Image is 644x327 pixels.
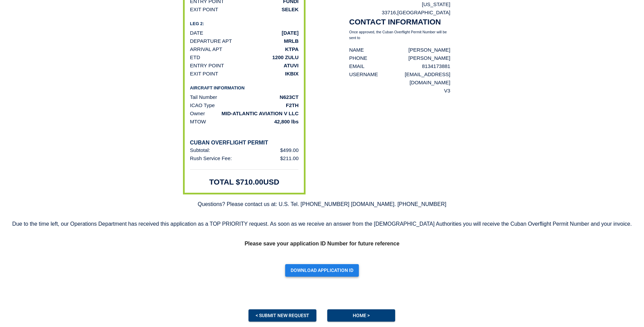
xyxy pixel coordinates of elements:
[378,87,450,95] p: V3
[190,53,200,62] p: ETD
[285,45,299,53] p: KTPA
[282,29,299,37] p: [DATE]
[272,53,299,62] p: 1200 ZULU
[190,146,210,154] p: Subtotal:
[349,46,378,54] p: NAME
[190,139,299,146] h6: CUBAN OVERFLIGHT PERMIT
[284,37,298,45] p: MRLB
[192,194,452,214] p: Questions? Please contact us at: U.S. Tel. [PHONE_NUMBER] [DOMAIN_NAME]. [PHONE_NUMBER]
[249,309,316,322] button: < Submit new request
[274,118,299,126] p: 42,800 lbs
[190,101,215,109] p: ICAO Type
[281,5,298,14] p: SELEK
[349,54,378,62] p: PHONE
[190,93,217,101] p: Tail Number
[327,309,395,322] button: Home >
[349,62,378,70] p: EMAIL
[190,29,203,37] p: DATE
[7,214,637,234] p: Due to the time left, our Operations Department has received this application as a TOP PRIORITY r...
[190,37,232,45] p: DEPARTURE APT
[209,177,279,187] h2: TOTAL $ 710.00 USD
[349,17,450,27] h2: CONTACT INFORMATION
[286,101,299,109] p: F2TH
[190,70,218,78] p: EXIT POINT
[190,62,224,70] p: ENTRY POINT
[285,70,298,78] p: IKBIX
[280,154,298,162] p: $ 211.00
[374,8,450,17] p: 33716 , [GEOGRAPHIC_DATA]
[190,109,205,118] p: Owner
[222,109,299,118] p: MID-ATLANTIC AVIATION V LLC
[378,46,450,62] p: [PERSON_NAME] [PERSON_NAME]
[190,20,299,27] h6: LEG 2:
[349,70,378,79] p: USERNAME
[378,62,450,70] p: 8134173881
[244,241,399,246] strong: Please save your application ID Number for future reference
[378,70,450,87] p: [EMAIL_ADDRESS][DOMAIN_NAME]
[285,264,359,277] button: Download Application ID
[190,45,222,53] p: ARRIVAL APT
[190,5,218,14] p: EXIT POINT
[284,62,299,70] p: ATUVI
[280,146,298,154] p: $ 499.00
[349,29,450,41] p: Once approved, the Cuban Overflight Permit Number will be sent to
[190,85,299,91] h6: AIRCRAFT INFORMATION
[190,118,206,126] p: MTOW
[280,93,299,101] p: N623CT
[190,154,232,162] p: Rush Service Fee:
